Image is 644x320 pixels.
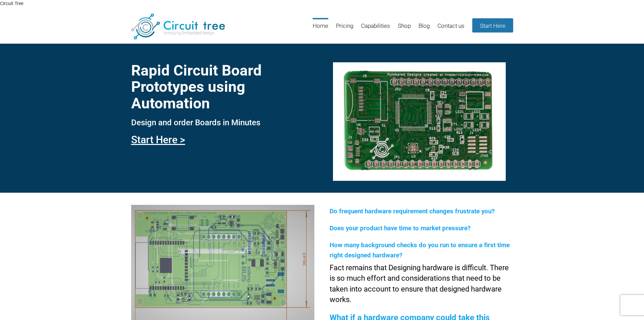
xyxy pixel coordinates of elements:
span: Do frequent hardware requirement changes frustrate you? [330,208,495,215]
a: Contact us [437,18,464,40]
a: Pricing [336,18,353,40]
a: Home [313,18,328,40]
img: Circuit Tree [131,14,225,39]
a: Capabilities [361,18,390,40]
a: Shop [398,18,411,40]
h3: Design and order Boards in Minutes [131,118,314,127]
a: Start Here [472,18,513,33]
a: Blog [419,18,430,40]
h1: Rapid Circuit Board Prototypes using Automation [131,62,314,111]
a: Start Here > [131,134,185,146]
span: How many background checks do you run to ensure a first time right designed hardware? [330,241,510,259]
span: Does your product have time to market pressure? [330,225,471,232]
p: Fact remains that Designing hardware is difficult. There is so much effort and considerations tha... [330,262,513,305]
